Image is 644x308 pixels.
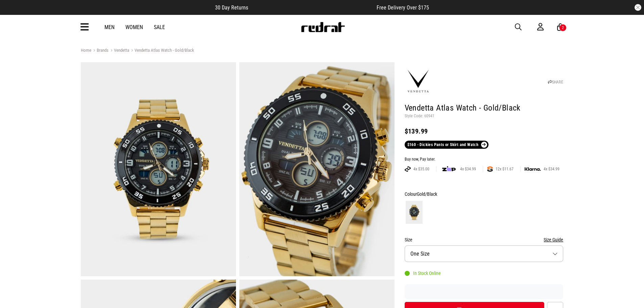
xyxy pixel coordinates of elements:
iframe: Customer reviews powered by Trustpilot [405,288,564,295]
div: Size [405,236,564,244]
a: SHARE [548,80,563,85]
button: One Size [405,245,564,262]
a: Men [104,24,115,30]
span: 4x $34.99 [541,166,562,172]
p: Style Code: 60941 [405,114,564,119]
div: Buy now, Pay later. [405,157,564,162]
span: 4x $35.00 [411,166,432,172]
span: 4x $34.99 [457,166,479,172]
img: KLARNA [525,167,541,171]
img: Gold/Black [406,201,423,224]
a: Brands [91,48,109,54]
span: One Size [410,251,430,257]
a: Vendetta Atlas Watch - Gold/Black [129,48,194,54]
iframe: Customer reviews powered by Trustpilot [262,4,363,11]
a: Sale [154,24,165,30]
button: Size Guide [544,236,563,244]
img: Vendetta Atlas Watch - Gold/black in Multi [81,62,236,276]
img: Vendetta [405,68,432,95]
div: Colour [405,190,564,198]
img: Vendetta Atlas Watch - Gold/black in Multi [239,62,395,276]
img: SPLITPAY [487,166,493,172]
a: Vendetta [109,48,129,54]
span: 30 Day Returns [215,4,248,11]
h1: Vendetta Atlas Watch - Gold/Black [405,103,564,114]
div: $139.99 [405,127,564,135]
div: 2 [562,25,564,30]
img: AFTERPAY [405,166,411,172]
a: 2 [557,24,564,31]
span: 12x $11.67 [493,166,516,172]
img: Redrat logo [301,22,345,32]
img: zip [442,166,456,172]
div: In Stock Online [405,270,441,276]
a: $160 - Dickies Pants or Skirt and Watch [405,141,488,149]
a: Home [81,48,91,53]
span: Free Delivery Over $175 [377,4,429,11]
span: Gold/Black [417,191,437,197]
a: Women [125,24,143,30]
